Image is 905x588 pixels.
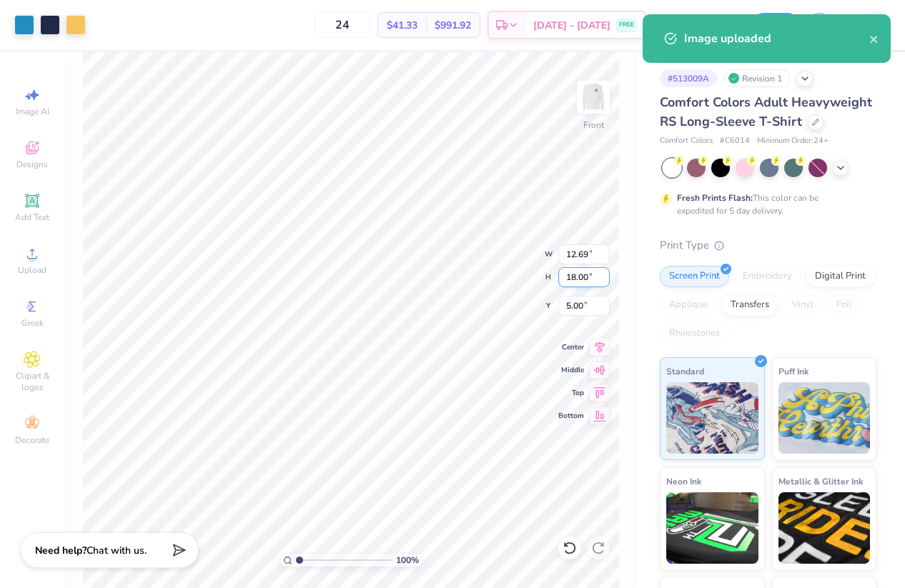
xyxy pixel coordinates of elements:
div: Transfers [721,294,778,316]
div: Rhinestones [660,323,729,344]
div: Foil [827,294,861,316]
span: Decorate [15,434,49,446]
span: Chat with us. [86,544,147,557]
span: Comfort Colors Adult Heavyweight RS Long-Sleeve T-Shirt [660,94,872,130]
span: Designs [16,159,48,170]
div: Vinyl [783,294,823,316]
div: Screen Print [660,266,729,287]
div: This color can be expedited for 5 day delivery. [677,191,853,217]
img: Standard [666,382,758,454]
img: Metallic & Glitter Ink [778,492,871,564]
span: Puff Ink [778,364,808,379]
div: Image uploaded [684,30,869,47]
span: Add Text [15,211,49,223]
div: Front [583,119,604,131]
span: Metallic & Glitter Ink [778,474,863,489]
input: Untitled Design [674,11,744,39]
strong: Need help? [35,544,86,557]
span: Top [558,388,584,398]
img: Front [579,83,608,111]
span: 100 % [396,554,419,567]
span: Greek [21,317,44,329]
span: Middle [558,365,584,375]
div: Applique [660,294,717,316]
span: [DATE] - [DATE] [533,18,610,33]
span: Comfort Colors [660,135,713,147]
strong: Fresh Prints Flash: [677,192,753,204]
span: Center [558,342,584,352]
div: Print Type [660,237,876,254]
span: FREE [619,20,634,30]
span: Minimum Order: 24 + [757,135,829,147]
span: Upload [18,264,46,276]
input: – – [315,12,370,38]
span: Bottom [558,411,584,421]
img: Neon Ink [666,492,758,564]
span: $991.92 [435,18,471,33]
span: Standard [666,364,704,379]
span: # C6014 [720,135,750,147]
button: close [869,30,879,47]
span: $41.33 [387,18,417,33]
span: Neon Ink [666,474,701,489]
div: Digital Print [806,266,875,287]
div: Embroidery [733,266,801,287]
span: Image AI [16,106,49,117]
div: # 513009A [660,69,717,87]
div: Revision 1 [724,69,790,87]
img: Puff Ink [778,382,871,454]
span: Clipart & logos [7,370,57,393]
